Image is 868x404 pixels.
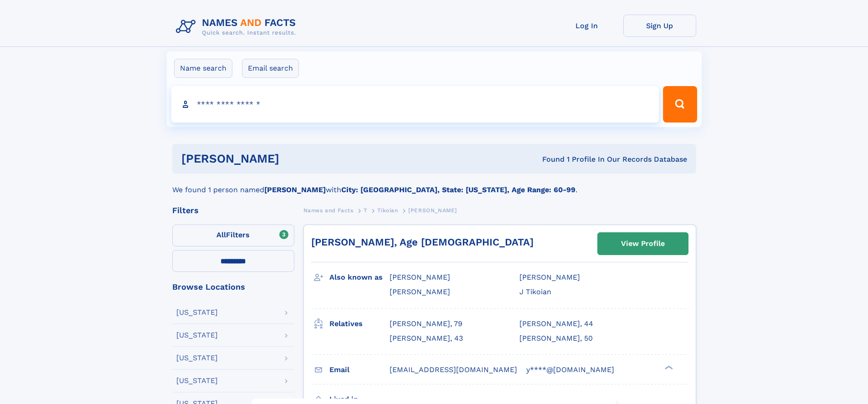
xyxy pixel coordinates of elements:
div: [US_STATE] [176,354,218,362]
div: Filters [172,206,294,215]
span: [PERSON_NAME] [519,273,580,281]
span: T [364,207,367,214]
div: Browse Locations [172,283,294,291]
a: [PERSON_NAME], 79 [390,319,462,329]
h3: Also known as [329,270,390,285]
div: [US_STATE] [176,377,218,384]
div: [US_STATE] [176,332,218,339]
h1: [PERSON_NAME] [181,153,411,164]
div: Found 1 Profile In Our Records Database [411,154,687,164]
b: [PERSON_NAME] [264,185,326,194]
span: Tikoian [377,207,398,214]
div: View Profile [621,233,665,254]
button: Search Button [663,86,697,123]
a: Log In [550,15,623,37]
img: Logo Names and Facts [172,15,303,39]
a: [PERSON_NAME], 44 [519,319,593,329]
span: J Tikoian [519,287,551,296]
label: Email search [242,59,299,78]
a: Sign Up [623,15,696,37]
div: We found 1 person named with . [172,174,696,195]
label: Filters [172,225,294,246]
a: T [364,205,367,216]
h3: Email [329,362,390,378]
label: Name search [174,59,232,78]
a: [PERSON_NAME], 43 [390,333,463,343]
span: All [216,230,226,239]
a: Names and Facts [303,205,354,216]
span: [PERSON_NAME] [390,273,450,281]
span: [PERSON_NAME] [390,287,450,296]
span: [PERSON_NAME] [408,207,457,214]
div: [US_STATE] [176,309,218,316]
a: [PERSON_NAME], 50 [519,333,593,343]
input: search input [171,86,659,123]
h3: Relatives [329,316,390,332]
span: [EMAIL_ADDRESS][DOMAIN_NAME] [390,365,517,374]
a: [PERSON_NAME], Age [DEMOGRAPHIC_DATA] [311,236,534,248]
a: View Profile [598,233,688,255]
a: Tikoian [377,205,398,216]
div: ❯ [663,364,673,370]
b: City: [GEOGRAPHIC_DATA], State: [US_STATE], Age Range: 60-99 [341,185,575,194]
